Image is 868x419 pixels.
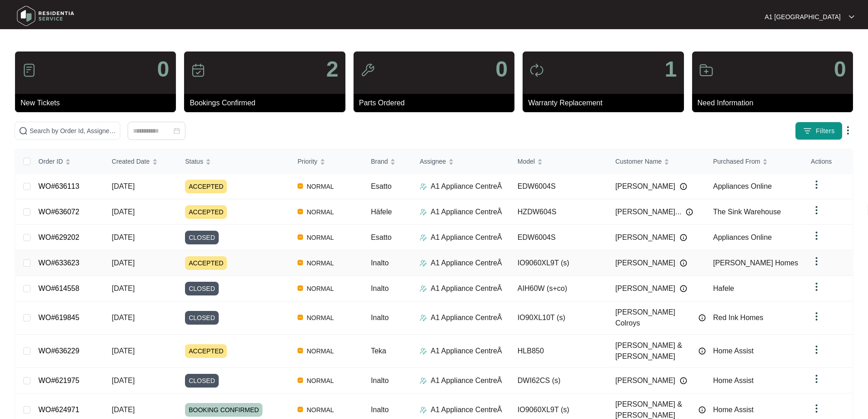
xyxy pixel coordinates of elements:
img: Vercel Logo [298,260,303,265]
span: Teka [371,347,386,355]
a: WO#629202 [38,233,79,241]
p: A1 Appliance CentreÂ [431,312,502,323]
span: Inalto [371,377,389,384]
a: WO#619845 [38,314,79,321]
p: 2 [326,58,339,80]
img: Assigner Icon [420,183,427,190]
span: CLOSED [185,311,219,325]
p: A1 Appliance CentreÂ [431,232,502,243]
img: dropdown arrow [811,230,822,241]
span: NORMAL [303,232,338,243]
img: Assigner Icon [420,377,427,384]
button: filter iconFilters [795,122,842,140]
span: Häfele [371,208,392,216]
img: dropdown arrow [842,125,853,136]
img: Info icon [680,377,687,384]
img: Vercel Logo [298,234,303,240]
img: dropdown arrow [811,311,822,322]
img: icon [191,63,205,78]
span: Order ID [38,156,63,166]
p: A1 Appliance CentreÂ [431,346,502,357]
span: CLOSED [185,231,219,244]
span: [DATE] [112,233,134,241]
span: ACCEPTED [185,256,227,270]
span: Created Date [112,156,149,166]
span: Red Ink Homes [713,314,763,321]
p: A1 Appliance CentreÂ [431,283,502,294]
span: [DATE] [112,377,134,384]
img: Vercel Logo [298,378,303,383]
p: Need Information [698,98,853,109]
span: NORMAL [303,258,338,269]
img: filter icon [803,126,812,135]
span: [PERSON_NAME] Colroys [615,307,694,329]
td: DWI62CS (s) [510,368,608,393]
a: WO#614558 [38,285,79,292]
th: Actions [804,150,853,174]
img: search-icon [19,126,28,135]
span: [PERSON_NAME] & [PERSON_NAME] [615,340,694,362]
a: WO#636072 [38,208,79,216]
img: Info icon [699,314,706,321]
img: Vercel Logo [298,315,303,320]
td: EDW6004S [510,174,608,199]
span: Home Assist [713,377,754,384]
span: [DATE] [112,347,134,355]
img: dropdown arrow [811,281,822,292]
img: Vercel Logo [298,285,303,291]
span: Inalto [371,259,389,267]
img: Assigner Icon [420,314,427,321]
img: Assigner Icon [420,347,427,355]
img: Assigner Icon [420,208,427,216]
p: A1 Appliance CentreÂ [431,207,502,217]
img: Assigner Icon [420,234,427,241]
th: Purchased From [706,150,804,174]
img: Info icon [686,208,693,216]
a: WO#633623 [38,259,79,267]
span: [DATE] [112,182,134,190]
p: Parts Ordered [359,98,514,109]
td: HZDW604S [510,199,608,225]
p: 0 [495,58,508,80]
img: dropdown arrow [811,205,822,216]
span: Hafele [713,285,734,292]
th: Order ID [31,150,104,174]
img: Info icon [680,259,687,267]
th: Assignee [412,150,510,174]
a: WO#636229 [38,347,79,355]
p: A1 Appliance CentreÂ [431,181,502,192]
span: The Sink Warehouse [713,208,781,216]
td: HLB850 [510,335,608,368]
span: BOOKING CONFIRMED [185,403,262,417]
th: Brand [364,150,412,174]
span: NORMAL [303,312,338,323]
span: Home Assist [713,347,754,355]
span: Esatto [371,233,391,241]
img: dropdown arrow [811,256,822,267]
img: Vercel Logo [298,407,303,412]
img: dropdown arrow [811,179,822,190]
span: [PERSON_NAME] [615,375,675,386]
span: NORMAL [303,283,338,294]
span: ACCEPTED [185,180,227,193]
img: icon [22,63,36,78]
span: [DATE] [112,259,134,267]
span: Home Assist [713,406,754,414]
span: Assignee [420,156,446,166]
p: New Tickets [21,98,176,109]
p: 1 [665,58,677,80]
th: Customer Name [608,150,706,174]
span: Esatto [371,182,391,190]
img: Assigner Icon [420,259,427,267]
img: Info icon [680,285,687,292]
span: Brand [371,156,388,166]
a: WO#621975 [38,377,79,384]
span: [DATE] [112,285,134,292]
th: Status [178,150,290,174]
p: 0 [834,58,846,80]
span: [DATE] [112,406,134,414]
input: Search by Order Id, Assignee Name, Customer Name, Brand and Model [30,126,116,136]
p: A1 Appliance CentreÂ [431,258,502,269]
span: NORMAL [303,404,338,415]
td: AIH60W (s+co) [510,276,608,301]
